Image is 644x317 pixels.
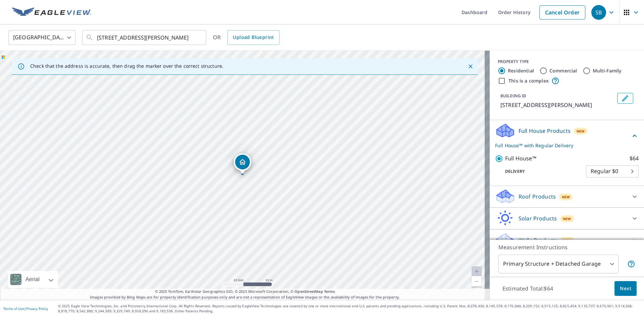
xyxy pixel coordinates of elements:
[97,28,193,47] input: Search by address or latitude-longitude
[8,271,58,288] div: Aerial
[591,5,606,20] div: SB
[620,284,631,293] span: Next
[586,162,639,181] div: Regular $0
[3,306,24,311] a: Terms of Use
[539,5,585,19] a: Cancel Order
[498,255,619,273] div: Primary Structure + Detached Garage
[227,30,279,45] a: Upload Blueprint
[617,93,633,104] button: Edit building 1
[563,216,571,221] span: New
[233,33,274,42] span: Upload Blueprint
[505,154,536,163] p: Full House™
[12,7,91,17] img: EV Logo
[563,238,572,243] span: New
[26,306,48,311] a: Privacy Policy
[498,243,635,251] p: Measurement Instructions
[495,232,639,248] div: Walls ProductsNew
[495,168,586,174] p: Delivery
[495,142,631,149] p: Full House™ with Regular Delivery
[519,127,571,135] p: Full House Products
[497,281,558,296] p: Estimated Total: $64
[519,236,557,244] p: Walls Products
[508,67,534,74] label: Residential
[324,289,335,294] a: Terms
[519,214,557,222] p: Solar Products
[294,289,323,294] a: OpenStreetMap
[30,63,223,69] p: Check that the address is accurate, then drag the marker over the correct structure.
[614,281,637,296] button: Next
[519,193,556,201] p: Roof Products
[549,67,577,74] label: Commercial
[495,123,639,149] div: Full House ProductsNewFull House™ with Regular Delivery
[495,210,639,226] div: Solar ProductsNew
[155,289,335,295] span: © 2025 TomTom, Earthstar Geographics SIO, © 2025 Microsoft Corporation, ©
[213,30,279,45] div: OR
[495,189,639,205] div: Roof ProductsNew
[8,28,75,47] div: [GEOGRAPHIC_DATA]
[593,67,622,74] label: Multi-Family
[472,266,482,276] a: Current Level 20, Zoom In Disabled
[577,128,585,134] span: New
[472,276,482,286] a: Current Level 20, Zoom Out
[234,153,251,174] div: Dropped pin, building 1, Residential property, 2124 Sidney St Saint Louis, MO 63104
[3,307,48,311] p: |
[58,304,641,314] p: © 2025 Eagle View Technologies, Inc. and Pictometry International Corp. All Rights Reserved. Repo...
[466,62,475,71] button: Close
[500,93,526,99] p: BUILDING ID
[508,77,549,84] label: This is a complex
[627,260,635,268] span: Your report will include the primary structure and a detached garage if one exists.
[23,271,42,288] div: Aerial
[498,59,636,65] div: PROPERTY TYPE
[500,101,614,109] p: [STREET_ADDRESS][PERSON_NAME]
[630,154,639,163] p: $64
[562,194,570,200] span: New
